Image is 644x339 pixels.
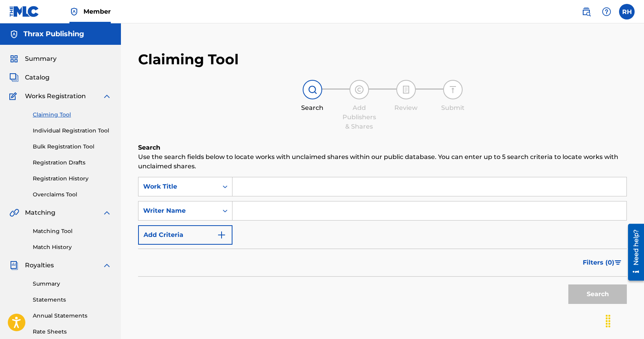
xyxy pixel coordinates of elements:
[138,152,627,171] p: Use the search fields below to locate works with unclaimed shares within our public database. You...
[387,103,426,113] div: Review
[583,258,614,267] span: Filters ( 0 )
[401,85,411,94] img: step indicator icon for Review
[9,73,19,82] img: Catalog
[102,208,112,217] img: expand
[602,7,611,16] img: help
[605,302,644,339] iframe: Chat Widget
[102,92,112,101] img: expand
[33,143,112,151] a: Bulk Registration Tool
[33,159,112,167] a: Registration Drafts
[25,261,54,270] span: Royalties
[102,261,112,270] img: expand
[448,85,458,94] img: step indicator icon for Submit
[83,7,111,16] span: Member
[138,143,627,152] h6: Search
[33,280,112,288] a: Summary
[622,221,644,284] iframe: Resource Center
[33,127,112,135] a: Individual Registration Tool
[138,225,232,245] button: Add Criteria
[138,177,627,308] form: Search Form
[615,260,621,265] img: filter
[25,54,57,64] span: Summary
[25,208,55,217] span: Matching
[33,243,112,251] a: Match History
[25,92,86,101] span: Works Registration
[23,30,84,39] h5: Thrax Publishing
[143,182,213,191] div: Work Title
[433,103,472,113] div: Submit
[33,191,112,199] a: Overclaims Tool
[582,7,591,16] img: search
[578,253,627,272] button: Filters (0)
[9,73,50,82] a: CatalogCatalog
[33,111,112,119] a: Claiming Tool
[69,7,79,16] img: Top Rightsholder
[340,103,379,131] div: Add Publishers & Shares
[25,73,50,82] span: Catalog
[9,208,19,217] img: Matching
[9,54,57,64] a: SummarySummary
[9,30,19,39] img: Accounts
[619,4,635,19] div: User Menu
[138,51,239,68] h2: Claiming Tool
[33,312,112,320] a: Annual Statements
[9,6,39,17] img: MLC Logo
[33,296,112,304] a: Statements
[33,328,112,336] a: Rate Sheets
[33,227,112,235] a: Matching Tool
[293,103,332,113] div: Search
[33,175,112,183] a: Registration History
[9,261,19,270] img: Royalties
[143,206,213,215] div: Writer Name
[578,4,594,19] a: Public Search
[355,85,364,94] img: step indicator icon for Add Publishers & Shares
[599,4,614,19] div: Help
[217,230,226,240] img: 9d2ae6d4665cec9f34b9.svg
[9,54,19,64] img: Summary
[308,85,317,94] img: step indicator icon for Search
[9,92,20,101] img: Works Registration
[602,309,614,333] div: Drag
